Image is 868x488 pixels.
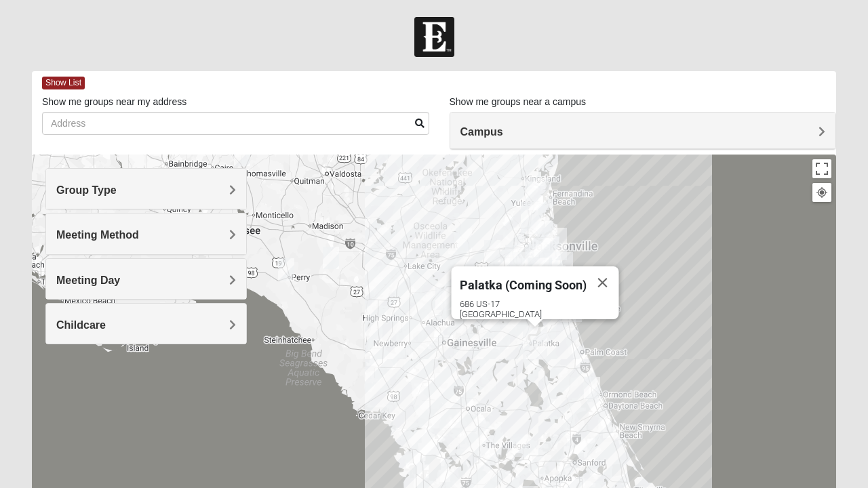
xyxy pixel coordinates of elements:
span: Show List [42,77,85,89]
button: Toggle fullscreen view [812,159,831,178]
div: San Pablo [537,222,572,266]
div: North Jax [515,197,551,240]
div: Orange Park [500,239,535,283]
span: Childcare [56,319,106,331]
div: Meeting Method [46,213,246,253]
div: Wildlight [519,172,555,216]
label: Show me groups near a campus [450,95,587,108]
div: Campus [450,113,836,149]
div: Group Type [46,169,246,209]
div: St. Johns [522,252,557,296]
div: 686 US-17 [GEOGRAPHIC_DATA] [460,299,619,319]
div: Online Womens Freeman 32060 [317,241,344,274]
div: Mixed Corwin 32221 [479,235,506,268]
div: Online Mixed Van Auker 32259 [273,253,300,286]
button: Your Location [812,183,831,202]
input: Address [42,112,429,135]
span: Meeting Day [56,274,120,286]
div: Palatka (Coming Soon) [517,321,553,365]
span: Group Type [56,184,117,196]
div: Meeting Day [46,259,246,299]
button: Close [587,266,619,299]
div: Mixed Tracy 32714 [578,371,606,405]
span: Meeting Method [56,229,139,241]
div: Childcare [46,304,246,344]
span: Palatka (Coming Soon) [460,278,587,292]
div: Mixed Belle Oaks Barn 32622 [430,282,457,315]
img: Church of Eleven22 Logo [414,17,454,57]
div: Womens Conn 32063 [450,223,477,256]
div: Mixed Ferree 32726 [507,429,534,462]
label: Show me groups near my address [42,95,186,108]
span: Campus [460,126,503,138]
div: Mixed Crutchfield 31757 [229,138,256,171]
